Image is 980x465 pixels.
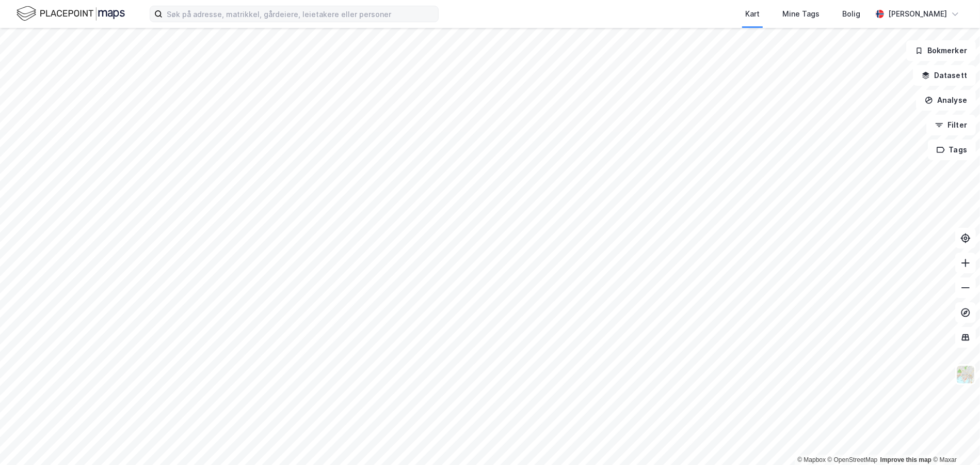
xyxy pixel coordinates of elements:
img: logo.f888ab2527a4732fd821a326f86c7f29.svg [17,5,125,23]
input: Søk på adresse, matrikkel, gårdeiere, leietakere eller personer [163,6,438,22]
div: Bolig [842,8,860,20]
div: Mine Tags [782,8,820,20]
div: [PERSON_NAME] [888,8,947,20]
div: Kart [745,8,760,20]
div: Kontrollprogram for chat [928,415,980,465]
iframe: Chat Widget [928,415,980,465]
